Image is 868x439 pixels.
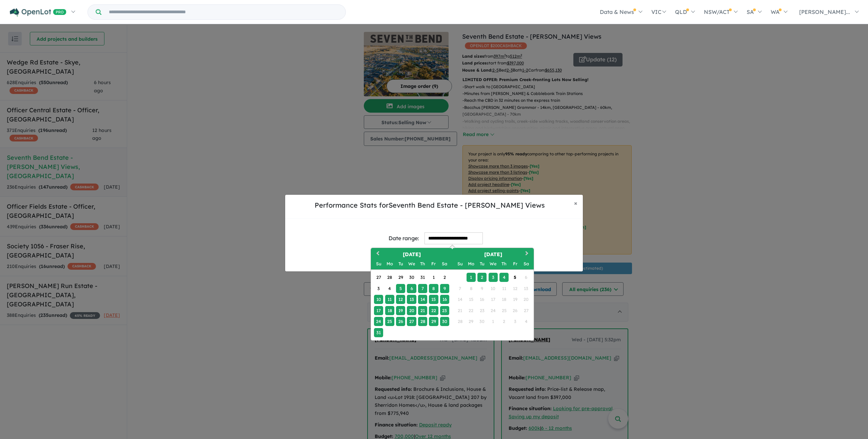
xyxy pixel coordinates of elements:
[429,306,438,315] div: Choose Friday, August 22nd, 2025
[452,251,534,259] h2: [DATE]
[407,306,416,315] div: Choose Wednesday, August 20th, 2025
[372,249,382,260] button: Previous Month
[371,248,534,341] div: Choose Date
[477,273,487,282] div: Choose Tuesday, September 2nd, 2025
[521,273,531,282] div: Not available Saturday, September 6th, 2025
[418,284,427,293] div: Choose Thursday, August 7th, 2025
[477,295,487,304] div: Not available Tuesday, September 16th, 2025
[499,306,509,315] div: Not available Thursday, September 25th, 2025
[574,199,577,207] span: ×
[374,306,383,315] div: Choose Sunday, August 17th, 2025
[396,259,405,268] div: Tuesday
[396,295,405,304] div: Choose Tuesday, August 12th, 2025
[510,273,519,282] div: Choose Friday, September 5th, 2025
[467,259,476,268] div: Monday
[371,251,452,259] h2: [DATE]
[418,259,427,268] div: Thursday
[396,273,405,282] div: Choose Tuesday, July 29th, 2025
[455,284,465,293] div: Not available Sunday, September 7th, 2025
[510,284,519,293] div: Not available Friday, September 12th, 2025
[407,317,416,326] div: Choose Wednesday, August 27th, 2025
[429,259,438,268] div: Friday
[385,317,394,326] div: Choose Monday, August 25th, 2025
[440,273,449,282] div: Choose Saturday, August 2nd, 2025
[510,306,519,315] div: Not available Friday, September 26th, 2025
[499,295,509,304] div: Not available Thursday, September 18th, 2025
[489,273,498,282] div: Choose Wednesday, September 3rd, 2025
[440,284,449,293] div: Choose Saturday, August 9th, 2025
[455,306,465,315] div: Not available Sunday, September 21st, 2025
[521,284,531,293] div: Not available Saturday, September 13th, 2025
[510,295,519,304] div: Not available Friday, September 19th, 2025
[396,317,405,326] div: Choose Tuesday, August 26th, 2025
[396,284,405,293] div: Choose Tuesday, August 5th, 2025
[477,284,487,293] div: Not available Tuesday, September 9th, 2025
[429,317,438,326] div: Choose Friday, August 29th, 2025
[510,317,519,326] div: Not available Friday, October 3rd, 2025
[374,317,383,326] div: Choose Sunday, August 24th, 2025
[429,284,438,293] div: Choose Friday, August 8th, 2025
[374,273,383,282] div: Choose Sunday, July 27th, 2025
[407,284,416,293] div: Choose Wednesday, August 6th, 2025
[396,306,405,315] div: Choose Tuesday, August 19th, 2025
[385,284,394,293] div: Choose Monday, August 4th, 2025
[389,234,419,243] div: Date range:
[440,306,449,315] div: Choose Saturday, August 23rd, 2025
[489,295,498,304] div: Not available Wednesday, September 17th, 2025
[477,317,487,326] div: Not available Tuesday, September 30th, 2025
[477,306,487,315] div: Not available Tuesday, September 23rd, 2025
[467,306,476,315] div: Not available Monday, September 22nd, 2025
[489,259,498,268] div: Wednesday
[103,5,344,19] input: Try estate name, suburb, builder or developer
[467,295,476,304] div: Not available Monday, September 15th, 2025
[510,259,519,268] div: Friday
[291,200,569,210] h5: Performance Stats for Seventh Bend Estate - [PERSON_NAME] Views
[418,295,427,304] div: Choose Thursday, August 14th, 2025
[455,295,465,304] div: Not available Sunday, September 14th, 2025
[521,317,531,326] div: Not available Saturday, October 4th, 2025
[429,273,438,282] div: Choose Friday, August 1st, 2025
[374,328,383,337] div: Choose Sunday, August 31st, 2025
[521,259,531,268] div: Saturday
[467,273,476,282] div: Choose Monday, September 1st, 2025
[407,295,416,304] div: Choose Wednesday, August 13th, 2025
[418,273,427,282] div: Choose Thursday, July 31st, 2025
[454,272,531,327] div: Month September, 2025
[407,273,416,282] div: Choose Wednesday, July 30th, 2025
[799,8,850,15] span: [PERSON_NAME]...
[440,295,449,304] div: Choose Saturday, August 16th, 2025
[455,259,465,268] div: Sunday
[385,295,394,304] div: Choose Monday, August 11th, 2025
[10,8,66,17] img: Openlot PRO Logo White
[373,272,450,338] div: Month August, 2025
[385,273,394,282] div: Choose Monday, July 28th, 2025
[385,259,394,268] div: Monday
[467,317,476,326] div: Not available Monday, September 29th, 2025
[499,273,509,282] div: Choose Thursday, September 4th, 2025
[499,259,509,268] div: Thursday
[374,295,383,304] div: Choose Sunday, August 10th, 2025
[455,317,465,326] div: Not available Sunday, September 28th, 2025
[440,259,449,268] div: Saturday
[477,259,487,268] div: Tuesday
[429,295,438,304] div: Choose Friday, August 15th, 2025
[407,259,416,268] div: Wednesday
[467,284,476,293] div: Not available Monday, September 8th, 2025
[499,317,509,326] div: Not available Thursday, October 2nd, 2025
[440,317,449,326] div: Choose Saturday, August 30th, 2025
[522,249,533,260] button: Next Month
[374,284,383,293] div: Choose Sunday, August 3rd, 2025
[521,295,531,304] div: Not available Saturday, September 20th, 2025
[385,306,394,315] div: Choose Monday, August 18th, 2025
[521,306,531,315] div: Not available Saturday, September 27th, 2025
[374,259,383,268] div: Sunday
[499,284,509,293] div: Not available Thursday, September 11th, 2025
[418,306,427,315] div: Choose Thursday, August 21st, 2025
[489,284,498,293] div: Not available Wednesday, September 10th, 2025
[489,306,498,315] div: Not available Wednesday, September 24th, 2025
[489,317,498,326] div: Not available Wednesday, October 1st, 2025
[418,317,427,326] div: Choose Thursday, August 28th, 2025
